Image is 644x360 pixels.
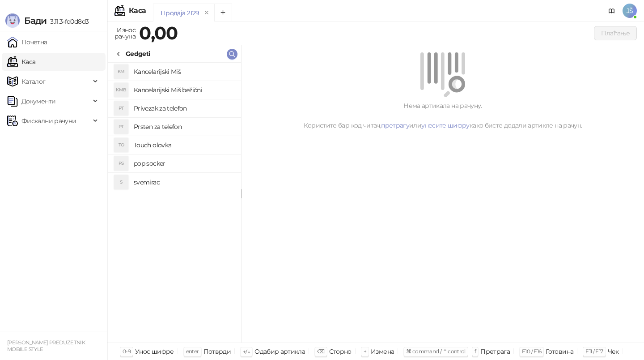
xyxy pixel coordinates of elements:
h4: Kancelarijski Miš bežični [134,83,234,97]
button: Плаћање [594,26,637,40]
h4: Kancelarijski Miš [134,64,234,79]
span: F10 / F16 [522,348,541,355]
div: Сторно [329,346,352,357]
a: унесите шифру [421,121,470,129]
div: Износ рачуна [113,24,137,42]
div: TO [114,138,128,152]
div: Чек [608,346,619,357]
span: JŠ [623,4,637,18]
span: F11 / F17 [585,348,603,355]
span: Каталог [21,73,46,90]
div: Gedgeti [126,49,150,59]
h4: svemirac [134,175,234,189]
span: Документи [21,92,55,110]
span: Бади [24,15,47,26]
h4: Touch olovka [134,138,234,152]
div: Каса [129,7,146,14]
span: f [475,348,476,355]
strong: 0,00 [139,22,178,44]
div: Потврди [203,346,231,357]
h4: Prsten za telefon [134,120,234,134]
div: PS [114,156,128,171]
button: remove [201,9,212,17]
div: Нема артикала на рачуну. Користите бар код читач, или како бисте додали артикле на рачун. [252,101,633,130]
div: KM [114,64,128,79]
div: KMB [114,83,128,97]
div: Готовина [546,346,573,357]
div: S [114,175,128,189]
div: PT [114,120,128,134]
div: Унос шифре [135,346,174,357]
div: Одабир артикла [254,346,305,357]
div: Продаја 2129 [161,8,199,18]
div: grid [108,63,241,343]
img: Logo [5,13,20,28]
a: Почетна [7,33,47,51]
span: 0-9 [123,348,131,355]
div: PT [114,101,128,116]
a: Каса [7,53,35,71]
span: enter [186,348,199,355]
span: + [364,348,366,355]
h4: pop socker [134,156,234,171]
button: Add tab [214,4,232,21]
h4: Privezak za telefon [134,101,234,116]
span: Фискални рачуни [21,112,76,130]
span: ⌘ command / ⌃ control [406,348,466,355]
span: 3.11.3-fd0d8d3 [47,17,89,26]
span: ⌫ [317,348,324,355]
span: ↑/↓ [243,348,250,355]
small: [PERSON_NAME] PREDUZETNIK MOBILE STYLE [7,339,85,352]
a: Документација [605,4,619,18]
div: Измена [371,346,394,357]
div: Претрага [480,346,510,357]
a: претрагу [381,121,409,129]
